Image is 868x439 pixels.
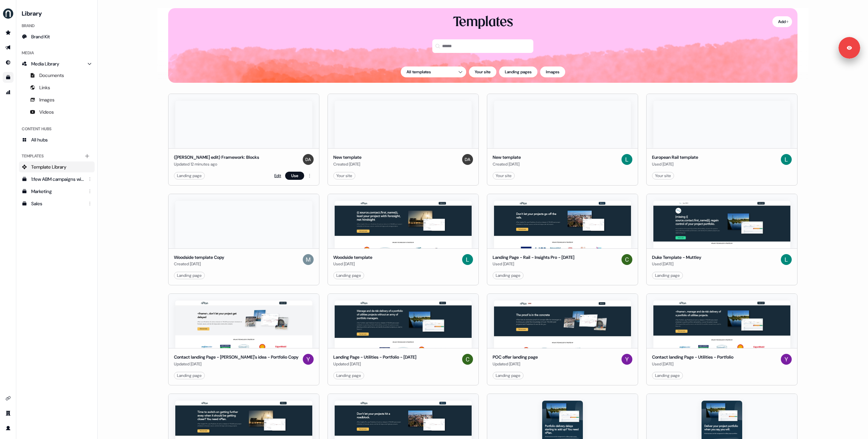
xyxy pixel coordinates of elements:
[19,47,95,58] div: Media
[401,66,466,77] button: All templates
[494,301,631,348] img: POC offer landing page
[3,423,14,434] a: Go to profile
[493,254,574,261] div: Landing Page - Rail - Insights Pro - [DATE]
[652,254,701,261] div: Duke Template - Muttley
[469,66,496,77] button: Your site
[39,109,54,115] span: Videos
[177,272,202,279] div: Landing page
[31,164,66,170] span: Template Library
[655,272,680,279] div: Landing page
[19,174,95,185] a: 1:few ABM campaigns with LinkedIn ads - [DATE]
[333,161,361,168] div: Created [DATE]
[177,372,202,379] div: Landing page
[174,154,259,161] div: ([PERSON_NAME] edit) Framework: Blocks
[303,354,314,365] img: Yuriy
[19,151,95,161] div: Templates
[174,254,224,261] div: Woodside template Copy
[493,154,521,161] div: New template
[499,66,537,77] button: Landing pages
[653,101,790,148] img: European Rail template
[407,69,431,75] span: All templates
[19,134,95,145] a: All hubs
[652,354,733,361] div: Contact landing Page - Utilities - Portfolio
[655,172,671,179] div: Your site
[303,154,314,165] img: Dev
[622,254,632,265] img: Colin
[19,20,95,31] div: Brand
[31,33,50,40] span: Brand Kit
[175,301,312,348] img: Contact landing Page - Muttley's idea - Portfolio Copy
[39,84,50,91] span: Links
[653,301,790,348] img: Contact landing Page - Utilities - Portfolio
[31,200,84,207] div: Sales
[3,27,14,38] a: Go to prospects
[19,107,95,117] a: Videos
[494,101,631,148] img: New template
[781,154,792,165] img: Liv
[453,14,513,31] div: Templates
[652,161,698,168] div: Used [DATE]
[772,16,792,27] button: Add
[540,66,565,77] button: Images
[3,408,14,419] a: Go to team
[175,101,312,148] img: (Ryan edit) Framework: Blocks
[175,201,312,248] img: Woodside template Copy
[496,372,520,379] div: Landing page
[336,172,352,179] div: Your site
[622,354,632,365] img: Yuriy
[652,154,698,161] div: European Rail template
[285,172,304,180] button: Use
[19,123,95,134] div: Content Hubs
[494,201,631,248] img: Landing Page - Rail - Insights Pro - Dec 2024
[462,154,473,165] img: Dev
[652,261,701,267] div: Used [DATE]
[655,372,680,379] div: Landing page
[3,57,14,68] a: Go to Inbound
[174,261,224,267] div: Created [DATE]
[19,82,95,93] a: Links
[31,188,84,195] div: Marketing
[462,354,473,365] img: Colin
[303,254,314,265] img: Muttley
[19,58,95,69] a: Media Library
[653,201,790,248] img: Duke Template - Muttley
[493,354,538,361] div: POC offer landing page
[174,161,259,168] div: Updated 12 minutes ago
[19,70,95,81] a: Documents
[335,101,472,148] img: New template
[19,94,95,105] a: Images
[496,172,512,179] div: Your site
[39,96,55,103] span: Images
[652,361,733,367] div: Used [DATE]
[781,354,792,365] img: Yuriy
[174,361,298,367] div: Updated [DATE]
[333,261,372,267] div: Used [DATE]
[333,154,361,161] div: New template
[31,176,84,183] div: 1:few ABM campaigns with LinkedIn ads - [DATE]
[333,254,372,261] div: Woodside template
[335,301,472,348] img: Landing Page - Utilities - Portfolio - Dec 2024
[177,172,202,179] div: Landing page
[19,8,95,18] h3: Library
[496,272,520,279] div: Landing page
[462,254,473,265] img: Liv
[39,72,64,79] span: Documents
[781,254,792,265] img: Liv
[493,361,538,367] div: Updated [DATE]
[336,372,361,379] div: Landing page
[174,354,298,361] div: Contact landing Page - [PERSON_NAME]'s idea - Portfolio Copy
[274,172,281,179] a: Edit
[493,161,521,168] div: Created [DATE]
[3,393,14,404] a: Go to integrations
[19,31,95,42] a: Brand Kit
[333,361,416,367] div: Updated [DATE]
[622,154,632,165] img: Liv
[3,42,14,53] a: Go to outbound experience
[31,60,59,67] span: Media Library
[19,186,95,197] a: Marketing
[19,198,95,209] a: Sales
[3,72,14,83] a: Go to templates
[336,272,361,279] div: Landing page
[3,87,14,98] a: Go to attribution
[333,354,416,361] div: Landing Page - Utilities - Portfolio - [DATE]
